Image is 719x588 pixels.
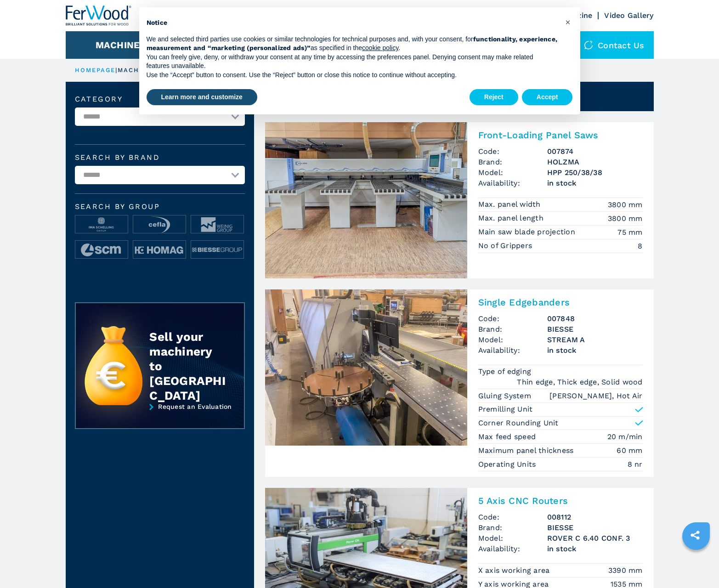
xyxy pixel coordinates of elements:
[607,431,643,442] em: 20 m/min
[565,17,571,28] span: ×
[478,130,643,141] h2: Front-Loading Panel Saws
[265,122,654,278] a: Front-Loading Panel Saws HOLZMA HPP 250/38/38Front-Loading Panel SawsCode:007874Brand:HOLZMAModel...
[478,404,533,414] p: Premilling Unit
[75,403,245,436] a: Request an Evaluation
[547,334,643,345] h3: STREAM A
[147,35,558,53] p: We and selected third parties use cookies or similar technologies for technical purposes and, wit...
[478,367,534,377] p: Type of edging
[478,227,578,237] p: Main saw blade projection
[478,241,535,251] p: No of Grippers
[470,89,518,106] button: Reject
[118,66,157,74] p: machines
[478,432,538,442] p: Max feed speed
[478,213,546,223] p: Max. panel length
[517,377,642,387] em: Thin edge, Thick edge, Solid wood
[265,122,467,278] img: Front-Loading Panel Saws HOLZMA HPP 250/38/38
[584,40,593,50] img: Contact us
[191,241,243,259] img: image
[478,565,552,576] p: X axis working area
[191,215,243,234] img: image
[608,199,643,210] em: 3800 mm
[604,11,653,20] a: Video Gallery
[547,543,643,554] span: in stock
[66,6,132,26] img: Ferwood
[478,199,543,209] p: Max. panel width
[547,533,643,543] h3: ROVER C 6.40 CONF. 3
[575,31,654,59] div: Contact us
[547,146,643,157] h3: 007874
[75,154,245,161] label: Search by brand
[265,289,654,477] a: Single Edgebanders BIESSE STREAM ASingle EdgebandersCode:007848Brand:BIESSEModel:STREAM AAvailabi...
[547,313,643,324] h3: 007848
[547,522,643,533] h3: BIESSE
[561,15,576,29] button: Close this notice
[147,53,558,71] p: You can freely give, deny, or withdraw your consent at any time by accessing the preferences pane...
[628,459,643,469] em: 8 nr
[478,146,547,157] span: Code:
[478,178,547,188] span: Availability:
[133,215,186,234] img: image
[478,533,547,543] span: Model:
[96,40,146,51] button: Machines
[617,227,642,237] em: 75 mm
[608,213,643,224] em: 3800 mm
[147,71,558,80] p: Use the “Accept” button to consent. Use the “Reject” button or close this notice to continue with...
[265,289,467,446] img: Single Edgebanders BIESSE STREAM A
[75,241,128,259] img: image
[478,543,547,554] span: Availability:
[478,446,576,456] p: Maximum panel thickness
[608,565,643,576] em: 3390 mm
[478,495,643,506] h2: 5 Axis CNC Routers
[149,329,226,403] div: Sell your machinery to [GEOGRAPHIC_DATA]
[684,524,707,547] a: sharethis
[133,241,186,259] img: image
[478,167,547,178] span: Model:
[547,178,643,188] span: in stock
[522,89,573,106] button: Accept
[547,167,643,178] h3: HPP 250/38/38
[478,297,643,308] h2: Single Edgebanders
[478,391,534,401] p: Gluing System
[478,157,547,167] span: Brand:
[115,67,117,73] span: |
[617,445,642,456] em: 60 mm
[75,203,245,210] span: Search by group
[478,313,547,324] span: Code:
[680,547,712,581] iframe: Chat
[547,512,643,522] h3: 008112
[75,215,128,234] img: image
[478,459,538,469] p: Operating Units
[478,512,547,522] span: Code:
[362,44,398,51] a: cookie policy
[478,418,559,428] p: Corner Rounding Unit
[478,522,547,533] span: Brand:
[547,324,643,334] h3: BIESSE
[147,35,558,52] strong: functionality, experience, measurement and “marketing (personalized ads)”
[75,67,116,73] a: HOMEPAGE
[478,345,547,356] span: Availability:
[549,390,643,401] em: [PERSON_NAME], Hot Air
[547,345,643,356] span: in stock
[478,334,547,345] span: Model:
[75,96,245,103] label: Category
[147,89,257,106] button: Learn more and customize
[638,241,642,251] em: 8
[478,324,547,334] span: Brand:
[547,157,643,167] h3: HOLZMA
[147,18,558,28] h2: Notice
